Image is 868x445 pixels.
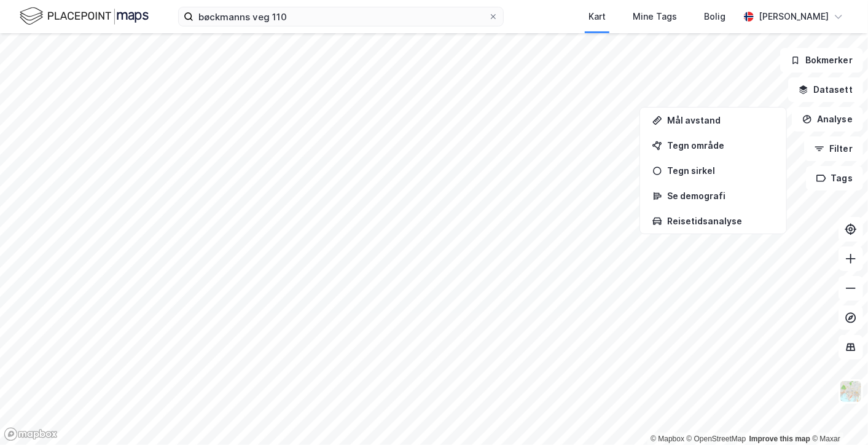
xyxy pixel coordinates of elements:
a: Mapbox [651,435,684,443]
div: Se demografi [667,191,774,201]
button: Analyse [792,107,863,132]
a: OpenStreetMap [687,435,746,443]
a: Mapbox homepage [4,427,58,441]
div: Bolig [704,9,725,24]
input: Søk på adresse, matrikkel, gårdeiere, leietakere eller personer [194,7,488,26]
div: Mål avstand [667,115,774,125]
button: Datasett [788,77,863,102]
button: Tags [806,166,863,191]
div: Kart [588,9,606,24]
div: [PERSON_NAME] [759,9,829,24]
iframe: Chat Widget [807,386,868,445]
img: Z [839,380,862,403]
div: Mine Tags [633,9,677,24]
img: logo.f888ab2527a4732fd821a326f86c7f29.svg [20,6,149,27]
div: Tegn område [667,140,774,151]
div: Kontrollprogram for chat [807,386,868,445]
div: Reisetidsanalyse [667,216,774,226]
button: Filter [804,136,863,161]
a: Improve this map [749,435,810,443]
button: Bokmerker [780,48,863,73]
div: Tegn sirkel [667,165,774,176]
